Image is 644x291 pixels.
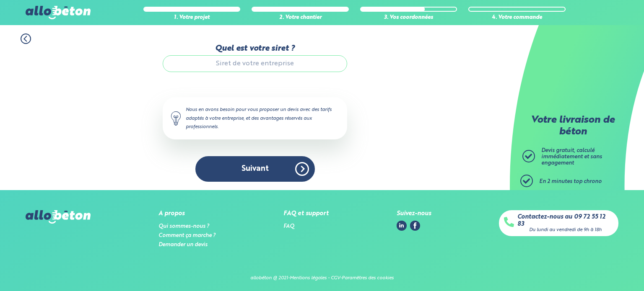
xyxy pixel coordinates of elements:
div: FAQ et support [283,210,329,217]
div: 4. Votre commande [468,15,566,21]
span: Devis gratuit, calculé immédiatement et sans engagement [541,148,602,165]
div: 2. Votre chantier [252,15,349,21]
button: Suivant [195,156,315,182]
p: Votre livraison de béton [525,115,621,138]
a: Demander un devis [158,242,208,247]
a: Qui sommes-nous ? [158,224,209,229]
div: - [288,276,290,281]
a: Comment ça marche ? [158,233,216,238]
div: Du lundi au vendredi de 9h à 18h [529,227,602,233]
span: - [328,276,330,281]
a: CGV [331,276,340,281]
div: Suivez-nous [397,210,431,217]
div: 3. Vos coordonnées [360,15,457,21]
div: allobéton @ 2021 [250,276,288,281]
iframe: Help widget launcher [569,258,635,282]
div: Nous en avons besoin pour vous proposer un devis avec des tarifs adaptés à votre entreprise, et d... [163,97,347,139]
input: Siret de votre entreprise [163,55,347,72]
div: - [340,276,342,281]
span: En 2 minutes top chrono [539,179,602,184]
a: FAQ [283,224,294,229]
label: Quel est votre siret ? [163,44,347,53]
div: 1. Votre projet [143,15,241,21]
a: Contactez-nous au 09 72 55 12 83 [517,214,613,227]
img: allobéton [26,210,90,224]
div: A propos [158,210,216,217]
img: allobéton [26,6,90,19]
a: Mentions légales [290,276,327,281]
a: Paramètres des cookies [342,276,394,281]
